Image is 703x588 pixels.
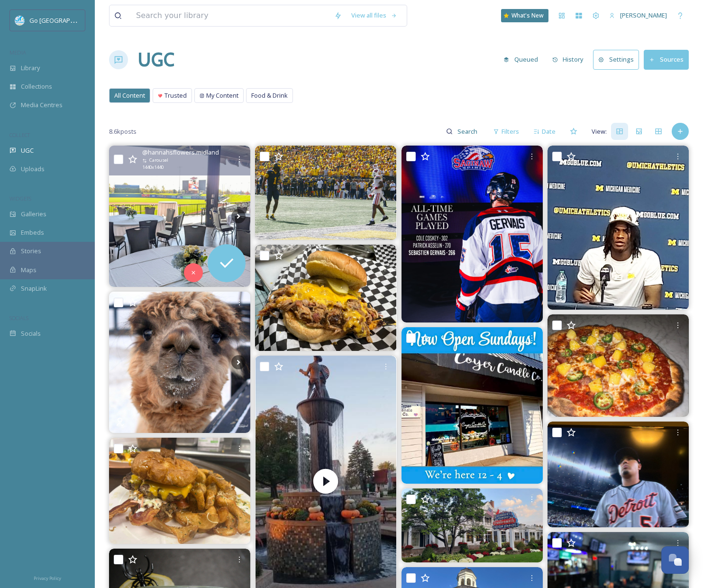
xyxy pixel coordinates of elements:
[499,50,543,69] button: Queued
[21,64,40,73] span: Library
[502,127,519,136] span: Filters
[21,284,47,293] span: SnapLink
[402,327,543,484] img: Holiday hours begin today! We are here Sundays 12-4 from now until the end of the year 🩵 Stop in ...
[402,146,543,322] img: With Game No. 266, Sebastien Gervais surpasses Brad Walch to take 3rd place on the Spirit’s all-t...
[21,228,44,237] span: Embeds
[604,6,672,25] a: [PERSON_NAME]
[109,146,250,287] img: We were so honored to make floral pieces for an amazing celebration of life at the Dow Diamond th...
[548,50,589,69] button: History
[548,422,689,528] img: Tigers win!!
[251,91,288,100] span: Food & Drink
[21,101,63,110] span: Media Centres
[592,127,607,136] span: View:
[21,146,34,155] span: UGC
[21,82,52,91] span: Collections
[9,195,31,202] span: WIDGETS
[21,329,41,338] span: Socials
[593,50,644,69] a: Settings
[109,292,250,433] img: 🥳 🎃 We had a Zoo Boo barnyard birthday bash happening this weekend as our charming and shy Alpaca...
[109,127,137,136] span: 8.6k posts
[402,488,543,562] img: Good Morning from #frankenmuthmichigan - home to zehnders famous chicken dinners #frankenmuth #ze...
[501,9,548,22] a: What's New
[548,50,593,69] a: History
[620,11,667,19] span: [PERSON_NAME]
[109,438,250,544] img: The Smokehaus burger-- 1/2 pound chuck, smoked brisket, pulled pork, smoked bacon, Texas Tang, ch...
[21,247,41,256] span: Stories
[499,50,548,69] a: Queued
[21,210,46,219] span: Galleries
[9,49,26,56] span: MEDIA
[548,146,689,309] img: Another solid game by Michigan QB Bryce Underwood against the Wisconsin Badgers. 19bryce.__ 19/28...
[644,50,689,69] button: Sources
[137,46,174,74] a: UGC
[142,148,219,157] span: @ hannahsflowers.midland
[9,314,28,322] span: SOCIALS
[29,16,100,25] span: Go [GEOGRAPHIC_DATA]
[34,575,61,581] span: Privacy Policy
[131,5,329,26] input: Search your library
[164,91,187,100] span: Trusted
[149,157,168,164] span: Carousel
[548,314,689,417] img: Hey Pizza Lovers.. it’s Sunday, which means Buy One Get One 50% off ANY Pizza Dine in & Takeout A...
[15,16,25,25] img: GoGreatLogo_MISkies_RegionalTrails%20%281%29.png
[206,91,238,100] span: My Content
[542,127,556,136] span: Date
[255,146,396,240] img: The Michigan Wolverines WR #1 Donaven McCulley had a very strong homecoming performance against t...
[21,266,37,275] span: Maps
[34,572,61,583] a: Privacy Policy
[142,164,164,171] span: 1440 x 1440
[661,546,689,574] button: Open Chat
[9,131,30,138] span: COLLECT
[255,245,396,351] img: Pit Master's pulled pork, cheddar cheese, pickles and grilled onion.
[114,91,145,100] span: All Content
[21,165,45,174] span: Uploads
[593,50,639,69] button: Settings
[453,122,484,141] input: Search
[347,6,402,25] a: View all files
